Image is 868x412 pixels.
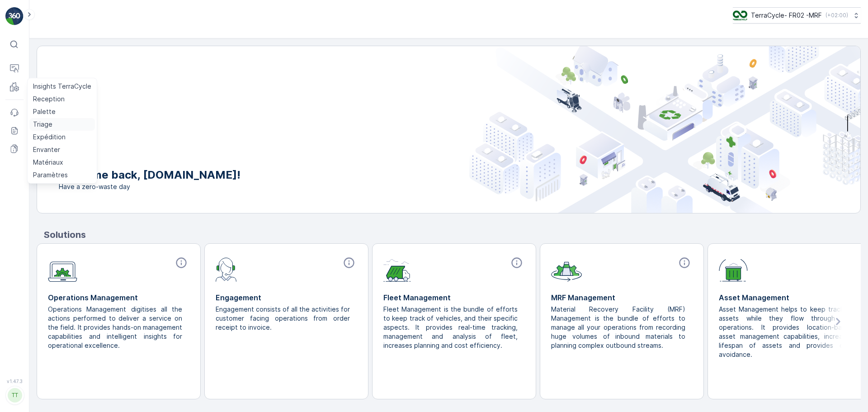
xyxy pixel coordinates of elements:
img: module-icon [216,256,237,282]
p: Solutions [44,228,861,242]
button: TT [5,386,24,405]
p: Fleet Management [383,292,525,303]
p: Welcome back, [DOMAIN_NAME]! [59,168,241,182]
p: ( +02:00 ) [826,12,848,19]
p: Engagement [216,292,357,303]
span: v 1.47.3 [5,379,24,384]
img: terracycle.png [733,10,747,20]
p: Operations Management [48,292,189,303]
img: module-icon [719,256,748,282]
img: module-icon [383,256,411,282]
button: TerraCycle- FR02 -MRF(+02:00) [733,7,861,24]
img: module-icon [48,256,77,282]
span: Have a zero-waste day [59,182,241,191]
img: city illustration [469,46,860,213]
div: TT [8,388,22,403]
img: logo [5,7,24,25]
p: TerraCycle- FR02 -MRF [751,11,822,20]
p: Engagement consists of all the activities for customer facing operations from order receipt to in... [216,305,350,332]
p: Fleet Management is the bundle of efforts to keep track of vehicles, and their specific aspects. ... [383,305,518,350]
img: module-icon [551,256,582,282]
p: Operations Management digitises all the actions performed to deliver a service on the field. It p... [48,305,182,350]
p: MRF Management [551,292,693,303]
p: Material Recovery Facility (MRF) Management is the bundle of efforts to manage all your operation... [551,305,685,350]
p: Asset Management [719,292,860,303]
p: Asset Management helps to keep track of assets while they flow through the operations. It provide... [719,305,853,359]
